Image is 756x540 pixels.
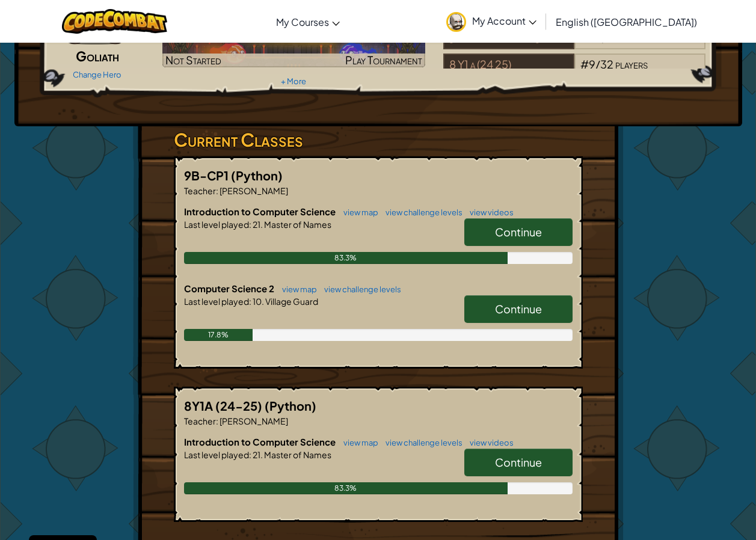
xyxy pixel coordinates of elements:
span: My Account [472,14,536,27]
span: Teacher [184,185,216,196]
span: : [216,416,218,426]
span: Last level played [184,449,249,460]
span: Continue [495,455,542,469]
span: English ([GEOGRAPHIC_DATA]) [556,16,697,28]
span: (Python) [231,168,283,183]
img: CodeCombat logo [62,9,167,34]
a: view videos [464,438,514,447]
a: 8 Y1 a (24 25)#9/32players [443,65,706,79]
a: view challenge levels [380,207,463,217]
span: : [249,449,251,460]
a: view map [337,207,378,217]
a: English ([GEOGRAPHIC_DATA]) [550,5,703,38]
span: : [249,296,251,307]
a: My Account [440,2,542,40]
span: 9 [589,57,595,71]
span: : [249,219,251,230]
a: view videos [464,207,514,217]
span: (Python) [265,398,316,413]
span: Play Tournament [345,53,422,67]
span: 8Y1A (24-25) [184,398,265,413]
img: avatar [446,12,466,32]
a: view challenge levels [380,438,463,447]
span: Master of Names [263,449,331,460]
span: 21. [251,219,263,230]
span: Introduction to Computer Science [184,206,337,217]
img: Golden Goal [162,22,425,67]
a: + More [281,76,306,86]
a: view map [276,284,317,294]
span: Introduction to Computer Science [184,436,337,447]
span: 9B-CP1 [184,168,231,183]
div: 8 Y1 a (24 25) [443,54,574,76]
a: [PERSON_NAME]#28/221players [443,38,706,52]
span: # [580,57,589,71]
span: [PERSON_NAME] [218,416,288,426]
span: Last level played [184,296,249,307]
a: view challenge levels [318,284,401,294]
a: My Courses [270,5,346,38]
span: / [595,57,600,71]
div: 83.3% [184,252,508,264]
span: Not Started [165,53,221,67]
a: Not StartedPlay Tournament [162,22,425,67]
span: Continue [495,302,542,316]
span: Master of Names [263,219,331,230]
span: Teacher [184,416,216,426]
span: My Courses [276,16,329,28]
span: [PERSON_NAME] [218,185,288,196]
span: Computer Science 2 [184,283,276,294]
span: 10. [251,296,264,307]
a: Change Hero [73,70,121,79]
span: : [216,185,218,196]
h3: Current Classes [174,126,583,153]
div: 83.3% [184,482,508,494]
span: Last level played [184,219,249,230]
span: players [615,57,648,71]
div: 17.8% [184,329,253,341]
a: view map [337,438,378,447]
span: 32 [600,57,613,71]
span: Village Guard [264,296,318,307]
span: 21. [251,449,263,460]
span: Continue [495,225,542,239]
span: Goliath [76,48,119,64]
